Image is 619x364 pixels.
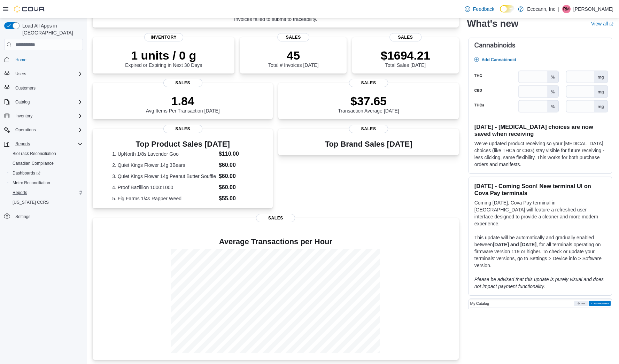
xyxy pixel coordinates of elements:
em: Please be advised that this update is purely visual and does not impact payment functionality. [474,277,604,289]
p: Ecocann, Inc [527,5,555,13]
button: Operations [13,126,39,134]
dt: 2. Quiet Kings Flower 14g 3Bears [112,162,216,169]
span: Home [13,55,83,64]
div: Total # Invoices [DATE] [268,48,318,68]
span: Washington CCRS [10,198,83,207]
span: RM [563,5,570,13]
span: Inventory [13,112,83,120]
span: Inventory [144,33,183,41]
dd: $110.00 [219,150,253,158]
span: Sales [349,125,388,133]
a: View allExternal link [591,21,613,26]
span: Metrc Reconciliation [10,179,83,187]
span: Catalog [13,98,83,106]
p: 1.84 [146,94,220,108]
a: Settings [13,212,33,221]
div: Transaction Average [DATE] [338,94,399,114]
span: Catalog [15,99,30,105]
dt: 3. Quiet Kings Flower 14g Peanut Butter Souffle [112,173,216,180]
span: Dashboards [13,170,40,176]
dt: 5. Fig Farms 1/4s Rapper Weed [112,195,216,202]
span: Reports [13,190,27,195]
button: Operations [1,125,86,135]
span: Metrc Reconciliation [13,180,50,186]
a: BioTrack Reconciliation [10,149,59,158]
input: Dark Mode [500,5,514,13]
button: Home [1,54,86,64]
button: Inventory [13,112,35,120]
span: BioTrack Reconciliation [13,151,56,156]
a: [US_STATE] CCRS [10,198,52,207]
a: Feedback [462,2,497,16]
button: Inventory [1,111,86,121]
p: $1694.21 [381,48,430,62]
p: We've updated product receiving so your [MEDICAL_DATA] choices (like THCa or CBG) stay visible fo... [474,140,606,168]
h3: Top Brand Sales [DATE] [325,140,412,148]
img: Cova [14,6,45,13]
p: | [558,5,559,13]
button: Reports [1,139,86,149]
span: Inventory [15,113,32,119]
a: Metrc Reconciliation [10,179,53,187]
span: [US_STATE] CCRS [13,200,49,205]
span: Operations [15,127,36,133]
a: Canadian Compliance [10,159,56,168]
span: BioTrack Reconciliation [10,149,83,158]
button: Reports [7,188,86,198]
a: Customers [13,84,38,92]
dd: $55.00 [219,194,253,203]
a: Dashboards [7,168,86,178]
span: Dark Mode [500,13,500,13]
button: BioTrack Reconciliation [7,149,86,158]
h4: Average Transactions per Hour [98,238,453,246]
span: Sales [349,79,388,87]
span: Home [15,57,26,63]
a: Dashboards [10,169,43,177]
strong: [DATE] and [DATE] [493,242,536,247]
h2: What's new [467,18,518,29]
svg: External link [609,22,613,26]
a: Reports [10,188,30,197]
dd: $60.00 [219,172,253,180]
div: Ray Markland [562,5,571,13]
span: Users [13,70,83,78]
h3: Top Product Sales [DATE] [112,140,253,148]
div: Expired or Expiring in Next 30 Days [125,48,202,68]
span: Dashboards [10,169,83,177]
span: Sales [389,33,421,41]
span: Settings [13,212,83,221]
h3: [DATE] - [MEDICAL_DATA] choices are now saved when receiving [474,123,606,137]
span: Sales [256,214,295,222]
dd: $60.00 [219,161,253,169]
span: Sales [277,33,309,41]
span: Settings [15,214,30,219]
a: Home [13,56,29,64]
span: Canadian Compliance [10,159,83,168]
span: Operations [13,126,83,134]
span: Sales [163,79,202,87]
span: Reports [15,141,30,147]
dd: $60.00 [219,183,253,192]
button: Reports [13,140,33,148]
button: Catalog [1,97,86,107]
button: Customers [1,83,86,93]
span: Users [15,71,26,77]
p: $37.65 [338,94,399,108]
button: Canadian Compliance [7,158,86,168]
p: 1 units / 0 g [125,48,202,62]
div: Total Sales [DATE] [381,48,430,68]
button: Metrc Reconciliation [7,178,86,188]
h3: [DATE] - Coming Soon! New terminal UI on Cova Pay terminals [474,183,606,196]
button: [US_STATE] CCRS [7,198,86,207]
p: [PERSON_NAME] [573,5,613,13]
dt: 4. Proof Bazillion 1000:1000 [112,184,216,191]
span: Feedback [473,6,494,13]
span: Reports [10,188,83,197]
dt: 1. UpNorth 1/8s Lavender Goo [112,150,216,157]
span: Canadian Compliance [13,161,54,166]
p: Coming [DATE], Cova Pay terminal in [GEOGRAPHIC_DATA] will feature a refreshed user interface des... [474,199,606,227]
span: Reports [13,140,83,148]
p: This update will be automatically and gradually enabled between , for all terminals operating on ... [474,234,606,269]
button: Settings [1,211,86,222]
span: Customers [13,84,83,92]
